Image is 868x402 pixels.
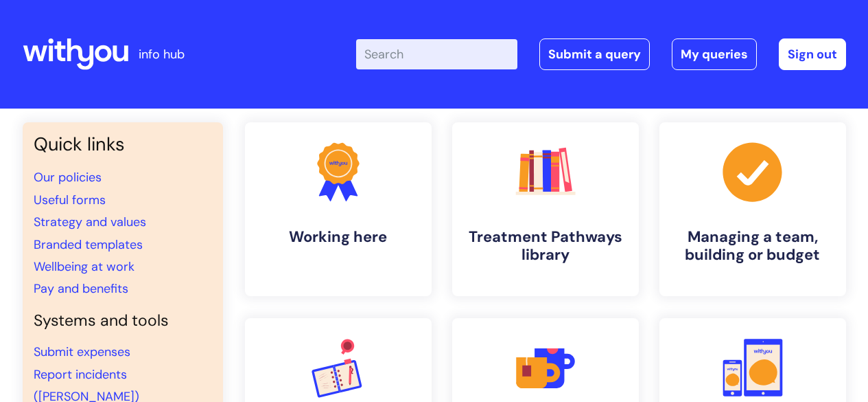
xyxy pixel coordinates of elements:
input: Search [356,39,517,69]
a: Useful forms [34,192,106,208]
h4: Treatment Pathways library [463,228,628,265]
a: Submit expenses [34,344,130,360]
h4: Working here [256,228,421,246]
h4: Managing a team, building or budget [670,228,835,265]
p: info hub [139,43,185,65]
h4: Systems and tools [34,311,212,331]
a: Branded templates [34,236,143,253]
a: Working here [245,122,432,296]
div: | - [356,38,846,70]
a: Managing a team, building or budget [659,122,846,296]
a: Our policies [34,169,102,186]
a: Submit a query [539,38,650,70]
a: My queries [672,38,757,70]
a: Pay and benefits [34,280,128,297]
h3: Quick links [34,133,212,155]
a: Wellbeing at work [34,258,134,275]
a: Strategy and values [34,214,146,230]
a: Treatment Pathways library [452,122,639,296]
a: Sign out [779,38,846,70]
